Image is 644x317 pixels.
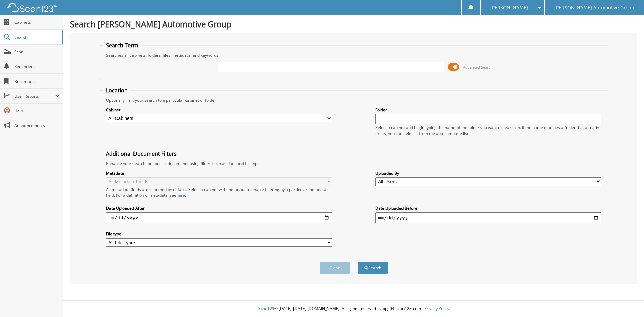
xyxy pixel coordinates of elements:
[103,87,131,94] legend: Location
[176,192,185,198] a: here
[14,64,60,69] span: Reminders
[375,107,601,113] label: Folder
[358,262,388,274] button: Search
[106,187,332,198] div: All metadata fields are searched by default. Select a cabinet with metadata to enable filtering b...
[106,231,332,237] label: File type
[14,49,60,55] span: Scan
[14,108,60,114] span: Help
[490,6,528,10] span: [PERSON_NAME]
[103,52,605,58] div: Searches all cabinets, folders, files, metadata, and keywords
[554,6,634,10] span: [PERSON_NAME] Automotive Group
[103,161,605,166] div: Enhance your search for specific documents using filters such as date and file type.
[103,150,180,157] legend: Additional Document Filters
[103,97,605,103] div: Optionally limit your search to a particular cabinet or folder
[375,212,601,223] input: end
[14,93,55,99] span: User Reports
[103,42,142,49] legend: Search Term
[14,19,60,25] span: Cabinets
[106,107,332,113] label: Cabinet
[375,125,601,136] div: Select a cabinet and begin typing the name of the folder you want to search in. If the name match...
[106,212,332,223] input: start
[106,205,332,211] label: Date Uploaded After
[375,170,601,176] label: Uploaded By
[463,65,493,70] span: Advanced Search
[610,285,644,317] iframe: Chat Widget
[70,18,637,30] h1: Search [PERSON_NAME] Automotive Group
[375,205,601,211] label: Date Uploaded Before
[14,34,59,40] span: Search
[14,78,60,84] span: Bookmarks
[258,306,274,311] span: Scan123
[14,123,60,128] span: Announcements
[7,3,57,12] img: scan123-logo-white.svg
[63,301,644,317] div: © [DATE]-[DATE] [DOMAIN_NAME]. All rights reserved | appg04-scan123-com |
[424,306,449,311] a: Privacy Policy
[106,170,332,176] label: Metadata
[320,262,350,274] button: Clear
